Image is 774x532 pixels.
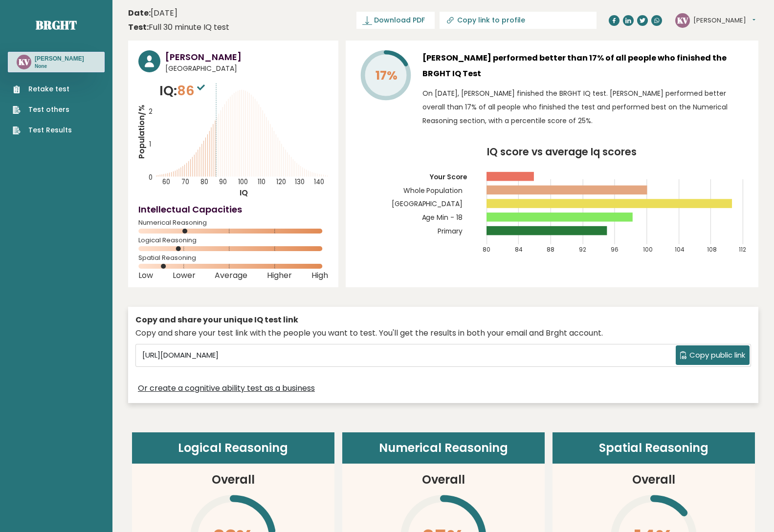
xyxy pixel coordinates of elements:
span: Numerical Reasoning [138,221,328,225]
tspan: 88 [547,246,554,254]
b: Date: [128,7,151,19]
tspan: 110 [258,178,266,187]
h3: [PERSON_NAME] [35,55,84,63]
tspan: 84 [515,246,523,254]
tspan: Population/% [136,105,147,159]
a: Or create a cognitive ability test as a business [138,383,315,394]
button: [PERSON_NAME] [693,16,755,25]
h3: [PERSON_NAME] [165,50,328,64]
tspan: IQ [240,187,248,198]
span: Low [138,274,153,277]
tspan: 100 [238,178,248,187]
tspan: 60 [162,178,170,187]
div: Copy and share your test link with the people you want to test. You'll get the results in both yo... [135,327,751,339]
span: High [311,274,328,277]
tspan: 100 [643,246,653,254]
a: Test others [13,105,72,115]
p: None [35,63,84,70]
text: KV [677,14,688,25]
h3: Overall [212,471,255,489]
div: Copy and share your unique IQ test link [135,314,751,326]
tspan: 130 [295,178,305,187]
a: Brght [36,17,77,33]
tspan: 120 [276,178,286,187]
tspan: 140 [314,178,324,187]
tspan: 0 [149,173,153,182]
tspan: Age Min - 18 [421,213,463,222]
a: Retake test [13,84,72,94]
time: [DATE] [128,7,177,19]
span: Spatial Reasoning [138,256,328,260]
tspan: 80 [483,246,490,254]
tspan: Primary [438,226,463,236]
tspan: 108 [707,246,717,254]
a: Test Results [13,125,72,135]
p: On [DATE], [PERSON_NAME] finished the BRGHT IQ test. [PERSON_NAME] performed better overall than ... [422,86,748,128]
tspan: 90 [219,178,227,187]
a: Download PDF [356,12,435,29]
header: Numerical Reasoning [342,432,545,464]
header: Spatial Reasoning [553,432,755,464]
tspan: Your Score [429,172,467,182]
text: KV [19,56,30,67]
tspan: 96 [611,246,619,254]
h3: Overall [632,471,675,489]
div: Full 30 minute IQ test [128,21,229,33]
h3: [PERSON_NAME] performed better than 17% of all people who finished the BRGHT IQ Test [422,50,748,82]
button: Copy public link [676,345,750,365]
tspan: 2 [149,107,153,116]
h4: Intellectual Capacities [138,203,328,216]
tspan: 1 [149,140,151,149]
tspan: 80 [200,178,208,187]
tspan: 17% [376,67,398,84]
tspan: [GEOGRAPHIC_DATA] [391,199,463,209]
tspan: 112 [739,246,747,254]
h3: Overall [422,471,465,489]
tspan: 92 [579,246,586,254]
p: IQ: [159,81,207,101]
tspan: Whole Population [403,186,463,195]
span: 86 [177,82,207,100]
span: Logical Reasoning [138,238,328,242]
tspan: 104 [675,246,685,254]
header: Logical Reasoning [132,432,334,464]
span: Average [215,274,247,277]
span: Download PDF [374,15,425,25]
b: Test: [128,21,149,33]
tspan: IQ score vs average Iq scores [487,145,637,159]
tspan: 70 [181,178,189,187]
span: Higher [267,274,292,277]
span: Lower [173,274,196,277]
span: Copy public link [689,350,745,361]
span: [GEOGRAPHIC_DATA] [165,64,328,74]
